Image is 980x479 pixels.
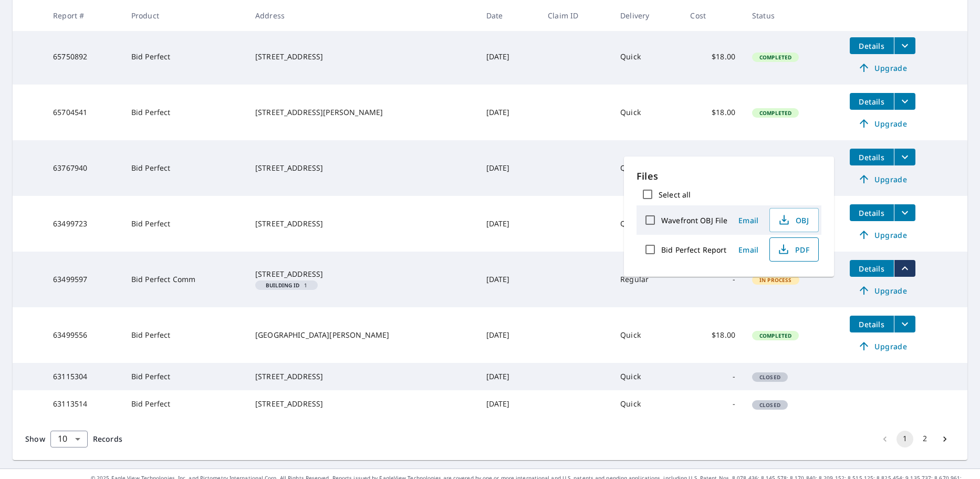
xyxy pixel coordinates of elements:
[753,401,787,409] span: Closed
[753,54,798,61] span: Completed
[776,243,810,256] span: PDF
[123,252,247,307] td: Bid Perfect Comm
[753,373,787,381] span: Closed
[856,228,909,241] span: Upgrade
[894,316,915,332] button: filesDropdownBtn-63499556
[123,85,247,140] td: Bid Perfect
[850,226,915,243] a: Upgrade
[856,152,888,162] span: Details
[850,93,894,110] button: detailsBtn-65704541
[736,215,761,225] span: Email
[255,218,470,229] div: [STREET_ADDRESS]
[45,196,123,252] td: 63499723
[637,169,821,183] p: Files
[612,307,682,363] td: Quick
[612,363,682,390] td: Quick
[894,93,915,110] button: filesDropdownBtn-65704541
[478,390,540,418] td: [DATE]
[850,204,894,221] button: detailsBtn-63499723
[478,196,540,252] td: [DATE]
[612,140,682,196] td: Quick
[255,163,470,173] div: [STREET_ADDRESS]
[478,85,540,140] td: [DATE]
[850,282,915,299] a: Upgrade
[856,208,888,218] span: Details
[45,363,123,390] td: 63115304
[682,85,744,140] td: $18.00
[936,431,953,447] button: Go to next page
[123,363,247,390] td: Bid Perfect
[259,283,314,288] span: 1
[478,140,540,196] td: [DATE]
[856,97,888,107] span: Details
[50,424,88,454] div: 10
[894,204,915,221] button: filesDropdownBtn-63499723
[894,260,915,277] button: filesDropdownBtn-63499597
[45,29,123,85] td: 65750892
[732,212,765,228] button: Email
[123,140,247,196] td: Bid Perfect
[736,245,761,255] span: Email
[255,399,470,409] div: [STREET_ADDRESS]
[45,140,123,196] td: 63767940
[856,319,888,329] span: Details
[682,29,744,85] td: $18.00
[682,140,744,196] td: $18.00
[732,242,765,258] button: Email
[255,330,470,340] div: [GEOGRAPHIC_DATA][PERSON_NAME]
[255,371,470,382] div: [STREET_ADDRESS]
[123,307,247,363] td: Bid Perfect
[856,41,888,51] span: Details
[25,434,45,444] span: Show
[478,29,540,85] td: [DATE]
[93,434,122,444] span: Records
[255,269,470,279] div: [STREET_ADDRESS]
[612,252,682,307] td: Regular
[856,284,909,297] span: Upgrade
[850,149,894,165] button: detailsBtn-63767940
[661,245,726,255] label: Bid Perfect Report
[856,340,909,352] span: Upgrade
[856,264,888,274] span: Details
[753,276,798,284] span: In Process
[850,115,915,132] a: Upgrade
[612,29,682,85] td: Quick
[266,283,300,288] em: Building ID
[659,190,691,200] label: Select all
[50,431,88,447] div: Show 10 records
[255,51,470,62] div: [STREET_ADDRESS]
[45,85,123,140] td: 65704541
[894,149,915,165] button: filesDropdownBtn-63767940
[682,363,744,390] td: -
[769,208,819,232] button: OBJ
[856,117,909,130] span: Upgrade
[612,390,682,418] td: Quick
[612,85,682,140] td: Quick
[682,252,744,307] td: -
[478,252,540,307] td: [DATE]
[612,196,682,252] td: Quick
[850,37,894,54] button: detailsBtn-65750892
[850,59,915,76] a: Upgrade
[856,61,909,74] span: Upgrade
[776,214,810,226] span: OBJ
[896,431,913,447] button: page 1
[753,332,798,339] span: Completed
[850,260,894,277] button: detailsBtn-63499597
[753,109,798,117] span: Completed
[856,173,909,185] span: Upgrade
[45,252,123,307] td: 63499597
[769,237,819,262] button: PDF
[682,307,744,363] td: $18.00
[850,316,894,332] button: detailsBtn-63499556
[894,37,915,54] button: filesDropdownBtn-65750892
[123,29,247,85] td: Bid Perfect
[850,338,915,355] a: Upgrade
[45,307,123,363] td: 63499556
[875,431,955,447] nav: pagination navigation
[661,215,727,225] label: Wavefront OBJ File
[478,307,540,363] td: [DATE]
[255,107,470,118] div: [STREET_ADDRESS][PERSON_NAME]
[123,390,247,418] td: Bid Perfect
[682,390,744,418] td: -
